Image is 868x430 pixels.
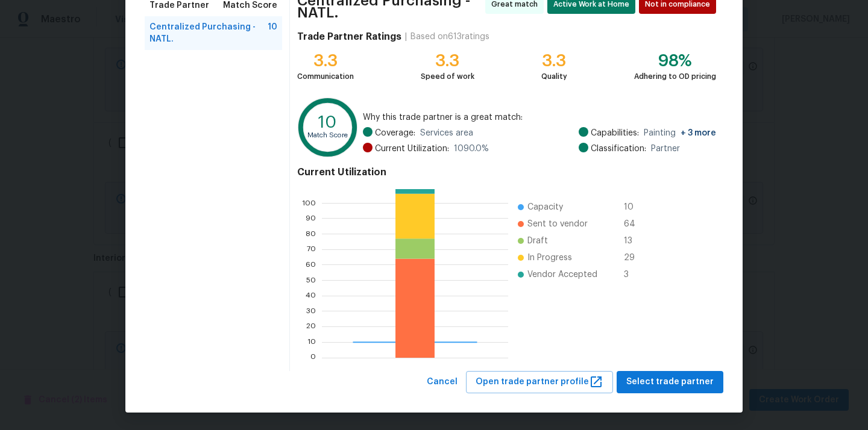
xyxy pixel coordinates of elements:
[634,55,716,67] div: 98%
[306,215,316,222] text: 90
[306,261,316,269] text: 60
[624,269,643,281] span: 3
[297,55,354,67] div: 3.3
[149,21,268,45] span: Centralized Purchasing - NATL.
[527,201,563,213] span: Capacity
[307,246,316,253] text: 70
[527,218,588,230] span: Sent to vendor
[624,201,643,213] span: 10
[306,230,316,237] text: 80
[617,371,723,393] button: Select trade partner
[310,354,316,361] text: 0
[306,292,316,299] text: 40
[427,375,458,390] span: Cancel
[466,371,613,393] button: Open trade partner profile
[375,143,449,155] span: Current Utilization:
[268,21,277,45] span: 10
[591,143,646,155] span: Classification:
[297,166,716,178] h4: Current Utilization
[626,375,714,390] span: Select trade partner
[401,31,410,43] div: |
[302,199,316,207] text: 100
[624,235,643,247] span: 13
[541,70,567,83] div: Quality
[422,371,462,393] button: Cancel
[375,127,415,139] span: Coverage:
[651,143,680,155] span: Partner
[541,55,567,67] div: 3.3
[421,55,474,67] div: 3.3
[306,323,316,330] text: 20
[297,70,354,83] div: Communication
[476,375,603,390] span: Open trade partner profile
[410,31,489,43] div: Based on 613 ratings
[624,252,643,264] span: 29
[318,114,337,131] text: 10
[591,127,639,139] span: Capabilities:
[634,70,716,83] div: Adhering to OD pricing
[527,252,572,264] span: In Progress
[421,70,474,83] div: Speed of work
[306,308,316,315] text: 30
[527,235,548,247] span: Draft
[297,31,401,43] h4: Trade Partner Ratings
[307,132,348,139] text: Match Score
[420,127,473,139] span: Services area
[307,338,316,346] text: 10
[527,269,597,281] span: Vendor Accepted
[454,143,489,155] span: 1090.0 %
[624,218,643,230] span: 64
[306,276,316,284] text: 50
[644,127,716,139] span: Painting
[681,129,716,137] span: + 3 more
[363,111,716,123] span: Why this trade partner is a great match:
